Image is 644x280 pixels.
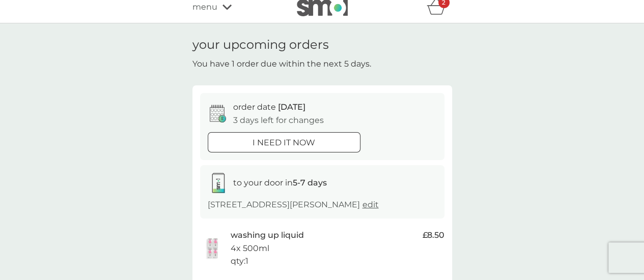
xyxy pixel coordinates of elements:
[423,229,444,242] span: £8.50
[233,114,324,127] p: 3 days left for changes
[231,242,269,255] p: 4x 500ml
[278,102,305,112] span: [DATE]
[231,229,304,242] p: washing up liquid
[231,255,248,268] p: qty : 1
[233,101,305,114] p: order date
[192,1,217,14] span: menu
[192,38,329,52] h1: your upcoming orders
[253,136,315,149] p: i need it now
[192,57,371,71] p: You have 1 order due within the next 5 days.
[208,132,360,152] button: i need it now
[362,200,379,209] a: edit
[293,178,327,188] strong: 5-7 days
[233,178,327,188] span: to your door in
[208,198,379,211] p: [STREET_ADDRESS][PERSON_NAME]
